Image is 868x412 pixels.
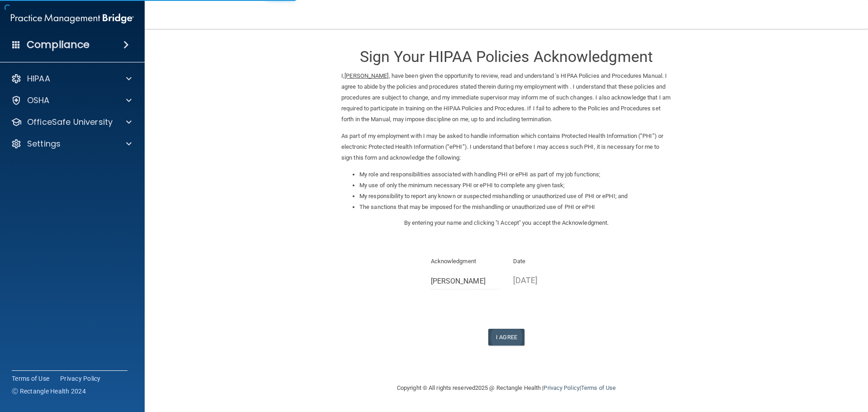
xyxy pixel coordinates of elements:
button: I Agree [488,329,524,346]
p: OSHA [27,95,50,106]
a: Terms of Use [581,384,616,391]
a: OSHA [11,95,132,106]
a: Privacy Policy [60,374,101,383]
p: I, , have been given the opportunity to review, read and understand ’s HIPAA Policies and Procedu... [341,71,671,125]
p: As part of my employment with I may be asked to handle information which contains Protected Healt... [341,131,671,163]
a: HIPAA [11,73,132,84]
a: Settings [11,138,132,149]
h3: Sign Your HIPAA Policies Acknowledgment [341,48,671,65]
a: Terms of Use [12,374,49,383]
p: HIPAA [27,73,50,84]
li: The sanctions that may be imposed for the mishandling or unauthorized use of PHI or ePHI [359,202,671,213]
p: Date [513,256,582,267]
p: By entering your name and clicking "I Accept" you accept the Acknowledgment. [341,218,671,228]
div: Copyright © All rights reserved 2025 @ Rectangle Health | | [341,374,671,403]
a: Privacy Policy [543,384,579,391]
ins: [PERSON_NAME] [344,72,388,79]
p: [DATE] [513,273,582,288]
li: My role and responsibilities associated with handling PHI or ePHI as part of my job functions; [359,169,671,180]
li: My responsibility to report any known or suspected mishandling or unauthorized use of PHI or ePHI... [359,191,671,202]
img: PMB logo [11,9,134,28]
a: OfficeSafe University [11,117,132,128]
p: Settings [27,138,61,149]
span: Ⓒ Rectangle Health 2024 [12,387,86,396]
p: Acknowledgment [431,256,500,267]
input: Full Name [431,273,500,289]
p: OfficeSafe University [27,117,113,128]
li: My use of only the minimum necessary PHI or ePHI to complete any given task; [359,180,671,191]
h4: Compliance [27,38,90,51]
